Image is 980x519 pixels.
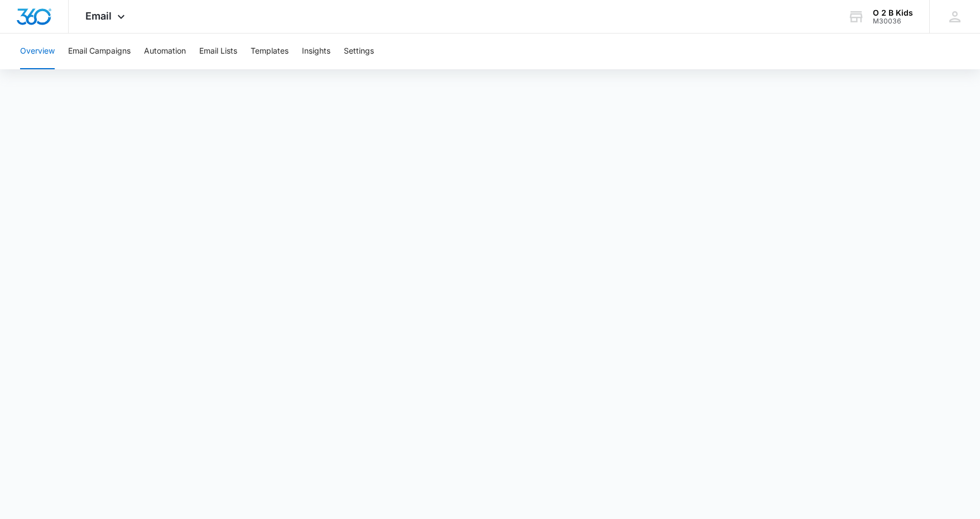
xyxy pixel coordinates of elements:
button: Email Lists [199,34,237,69]
button: Templates [251,34,289,69]
button: Settings [344,34,374,69]
button: Overview [20,34,55,69]
span: Email [85,10,112,22]
div: account id [873,17,913,25]
button: Email Campaigns [68,34,131,69]
button: Automation [144,34,186,69]
div: account name [873,8,913,17]
button: Insights [302,34,330,69]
